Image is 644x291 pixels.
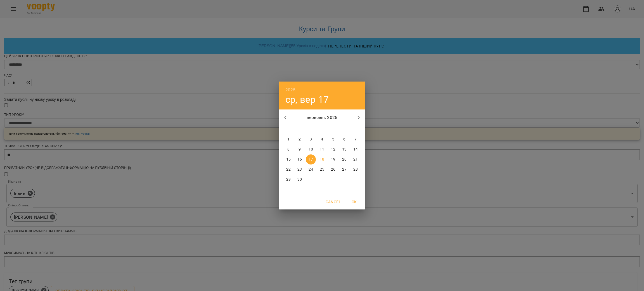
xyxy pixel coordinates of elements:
[292,114,352,121] p: вересень 2025
[339,126,349,132] span: сб
[332,137,334,142] p: 5
[306,144,316,154] button: 10
[283,154,293,164] button: 15
[306,154,316,164] button: 17
[317,144,327,154] button: 11
[353,157,358,162] p: 21
[343,137,345,142] p: 6
[342,147,347,152] p: 13
[317,126,327,132] span: чт
[295,154,305,164] button: 16
[328,126,338,132] span: пт
[339,154,349,164] button: 20
[317,164,327,175] button: 25
[283,134,293,144] button: 1
[351,144,361,154] button: 14
[347,199,361,205] span: OK
[309,147,313,152] p: 10
[299,147,301,152] p: 9
[295,144,305,154] button: 9
[309,167,313,172] p: 24
[287,147,290,152] p: 8
[286,177,291,182] p: 29
[323,197,343,207] button: Cancel
[306,126,316,132] span: ср
[285,86,296,94] button: 2025
[351,164,361,175] button: 28
[283,164,293,175] button: 22
[317,134,327,144] button: 4
[309,157,313,162] p: 17
[331,157,335,162] p: 19
[328,144,338,154] button: 12
[354,137,357,142] p: 7
[306,134,316,144] button: 3
[283,126,293,132] span: пн
[317,154,327,164] button: 18
[310,137,312,142] p: 3
[285,94,329,105] button: ср, вер 17
[306,164,316,175] button: 24
[286,157,291,162] p: 15
[339,164,349,175] button: 27
[351,126,361,132] span: нд
[339,144,349,154] button: 13
[320,167,324,172] p: 25
[326,199,341,205] span: Cancel
[339,134,349,144] button: 6
[351,134,361,144] button: 7
[345,197,363,207] button: OK
[297,177,302,182] p: 30
[295,164,305,175] button: 23
[297,167,302,172] p: 23
[351,154,361,164] button: 21
[331,167,335,172] p: 26
[299,137,301,142] p: 2
[287,137,290,142] p: 1
[286,167,291,172] p: 22
[283,175,293,185] button: 29
[342,157,347,162] p: 20
[331,147,335,152] p: 12
[295,175,305,185] button: 30
[320,147,324,152] p: 11
[328,154,338,164] button: 19
[353,147,358,152] p: 14
[321,137,323,142] p: 4
[283,144,293,154] button: 8
[297,157,302,162] p: 16
[353,167,358,172] p: 28
[328,134,338,144] button: 5
[320,157,324,162] p: 18
[295,134,305,144] button: 2
[328,164,338,175] button: 26
[342,167,347,172] p: 27
[295,126,305,132] span: вт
